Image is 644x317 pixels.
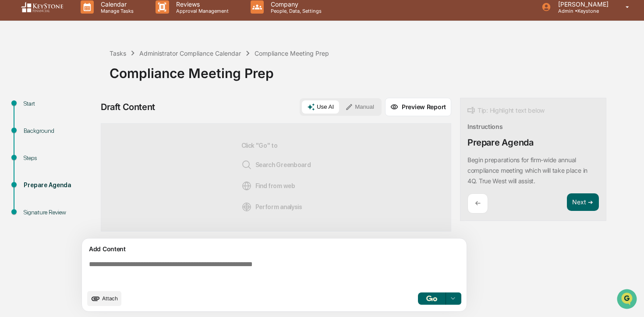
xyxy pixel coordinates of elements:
a: 🖐️Preclearance [5,107,60,123]
button: Next ➔ [567,193,599,211]
button: Use AI [302,100,339,114]
div: 🔎 [9,128,16,135]
div: Compliance Meeting Prep [255,50,329,57]
div: Instructions [467,123,503,130]
div: Compliance Meeting Prep [110,58,640,81]
p: Begin preparations for firm-wide annual compliance meeting which will take place in 4Q. True West... [467,156,587,185]
button: Manual [340,100,379,114]
span: Pylon [87,149,106,155]
p: ← [475,199,481,207]
div: Click "Go" to [241,138,311,217]
span: Attach [102,295,118,302]
p: Reviews [169,0,233,8]
span: Perform analysis [241,202,302,212]
img: Go [426,296,437,301]
span: Attestations [72,110,109,119]
div: Signature Review [24,208,96,217]
div: We're available if you need us! [30,76,111,83]
p: Calendar [94,0,138,8]
a: 🔎Data Lookup [5,124,59,139]
div: Administrator Compliance Calendar [139,50,241,57]
img: Analysis [241,202,252,212]
a: 🗄️Attestations [60,107,112,123]
div: 🖐️ [9,111,16,118]
div: 🗄️ [64,111,71,118]
div: Add Content [87,244,461,254]
p: Company [264,0,326,8]
p: How can we help? [9,18,159,32]
span: Preclearance [18,110,57,119]
img: Web [241,181,252,191]
div: Prepare Agenda [24,181,96,190]
span: Search Greenboard [241,160,311,170]
button: Start new chat [149,70,159,80]
div: Background [24,126,96,135]
p: Admin • Keystone [551,8,613,14]
div: Draft Content [101,102,155,112]
p: [PERSON_NAME] [551,0,613,8]
img: logo [21,2,63,13]
button: Preview Report [385,98,451,116]
a: Powered byPylon [62,148,106,155]
div: Start new chat [30,67,144,76]
p: Approval Management [169,8,233,14]
div: Tasks [110,50,126,57]
p: People, Data, Settings [264,8,326,14]
iframe: Open customer support [616,288,640,312]
span: Find from web [241,181,295,191]
p: Manage Tasks [94,8,138,14]
button: Go [418,292,446,305]
div: Steps [24,153,96,163]
button: upload document [87,291,121,306]
div: Prepare Agenda [467,137,533,148]
img: Search [241,160,252,170]
img: 1746055101610-c473b297-6a78-478c-a979-82029cc54cd1 [9,67,25,83]
div: Start [24,99,96,108]
span: Data Lookup [18,127,55,136]
div: Tip: Highlight text below [467,105,545,116]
